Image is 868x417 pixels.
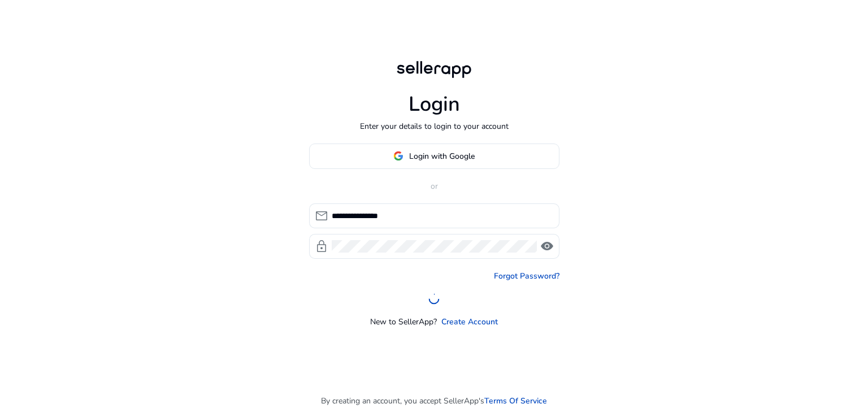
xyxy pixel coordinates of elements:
[393,151,403,161] img: google-logo.svg
[409,150,475,162] span: Login with Google
[315,209,328,223] span: mail
[409,92,460,116] h1: Login
[540,240,554,253] span: visibility
[441,316,498,328] a: Create Account
[315,240,328,253] span: lock
[309,144,559,169] button: Login with Google
[484,395,547,407] a: Terms Of Service
[309,180,559,192] p: or
[370,316,437,328] p: New to SellerApp?
[494,270,559,282] a: Forgot Password?
[360,120,509,132] p: Enter your details to login to your account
